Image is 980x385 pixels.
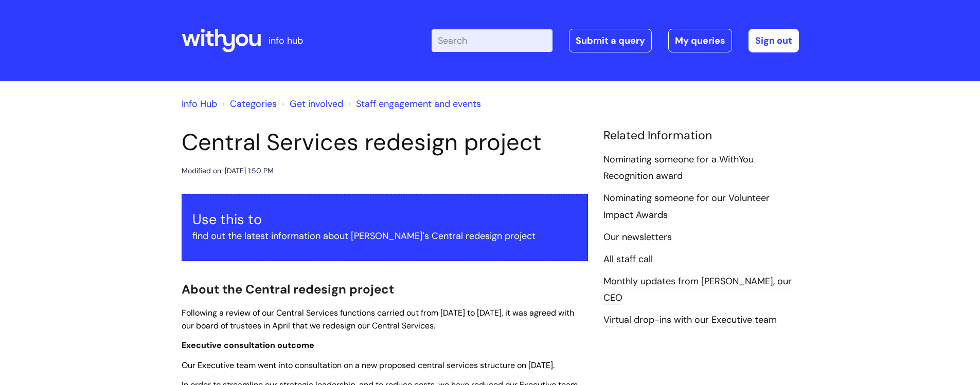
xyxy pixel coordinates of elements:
li: Solution home [220,96,277,112]
a: Our newsletters [603,231,672,244]
h4: Related Information [603,129,799,143]
a: Info Hub [182,98,217,110]
a: Nominating someone for our Volunteer Impact Awards [603,192,770,222]
h3: Use this to [192,211,577,228]
p: find out the latest information about [PERSON_NAME]'s Central redesign project [192,228,577,244]
span: Following a review of our Central Services functions carried out from [DATE] to [DATE], it was ag... [182,307,574,331]
span: About the Central redesign project [182,281,394,297]
a: Nominating someone for a WithYou Recognition award [603,153,754,183]
p: info hub [269,32,303,49]
span: Executive consultation outcome [182,340,314,351]
a: Monthly updates from [PERSON_NAME], our CEO [603,275,792,305]
a: My queries [668,29,732,52]
a: Staff engagement and events [356,98,481,110]
a: Sign out [749,29,799,52]
span: Our Executive team went into consultation on a new proposed central services structure on [DATE]. [182,360,555,371]
a: Virtual drop-ins with our Executive team [603,314,777,327]
li: Get involved [279,96,343,112]
a: Categories [230,98,277,110]
a: All staff call [603,253,653,266]
a: Get involved [290,98,343,110]
div: Modified on: [DATE] 1:50 PM [182,164,274,177]
li: Staff engagement and events [346,96,481,112]
h1: Central Services redesign project [182,129,588,156]
div: | - [432,29,799,52]
input: Search [432,29,553,52]
a: Submit a query [569,29,652,52]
